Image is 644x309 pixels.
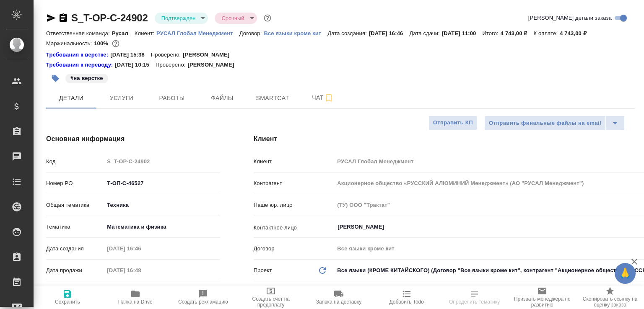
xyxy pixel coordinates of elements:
p: Договор [254,245,335,253]
p: Контрагент [254,179,335,188]
button: Добавить тэг [46,69,65,88]
p: Проверено: [151,51,183,59]
span: Детали [51,93,91,103]
a: Требования к верстке: [46,51,110,59]
div: Техника [104,198,220,212]
p: Общая тематика [46,201,104,209]
span: Призвать менеджера по развитию [513,296,571,308]
p: Номер PO [46,179,104,188]
p: [DATE] 10:15 [115,61,156,69]
p: К оплате: [533,30,560,36]
button: 🙏 [615,263,636,284]
span: Smartcat [252,93,293,103]
p: Русал [112,30,135,36]
span: Услуги [101,93,142,103]
button: Скопировать ссылку для ЯМессенджера [46,13,56,23]
a: Требования к переводу: [46,61,115,69]
div: Подтвержден [215,13,257,24]
span: Сохранить [55,299,80,305]
span: Отправить финальные файлы на email [489,118,601,128]
span: Создать рекламацию [178,299,228,305]
button: Сохранить [34,286,101,309]
h4: Основная информация [46,134,220,144]
div: Математика и физика [104,220,220,234]
p: Проект [254,266,272,275]
p: Дата создания: [327,30,369,36]
p: Код [46,157,104,166]
span: Определить тематику [449,299,500,305]
p: Контактное лицо [254,224,335,232]
span: Файлы [202,93,242,103]
p: Ответственная команда: [46,30,112,36]
span: Скопировать ссылку на оценку заказа [581,296,639,308]
button: Скопировать ссылку [58,13,68,23]
p: 100% [94,40,110,46]
a: РУСАЛ Глобал Менеджмент [156,29,239,36]
button: Папка на Drive [101,286,169,309]
p: Проверено: [156,61,188,69]
p: 4 743,00 ₽ [560,30,593,36]
p: Договор: [239,30,264,36]
p: [PERSON_NAME] [183,51,236,59]
h4: Клиент [254,134,635,144]
p: РУСАЛ Глобал Менеджмент [156,30,239,36]
p: Клиент: [135,30,156,36]
span: Добавить Todo [390,299,424,305]
p: Итого: [482,30,500,36]
p: Маржинальность: [46,40,94,46]
button: Призвать менеджера по развитию [508,286,576,309]
a: S_T-OP-C-24902 [71,12,148,23]
p: Дата сдачи: [409,30,441,36]
p: Дата создания [46,245,104,253]
button: Скопировать ссылку на оценку заказа [576,286,644,309]
div: Подтвержден [155,13,208,24]
button: Определить тематику [441,286,509,309]
button: Срочный [219,15,247,22]
p: Наше юр. лицо [254,201,335,209]
span: 🙏 [618,265,632,282]
p: Тематика [46,223,104,231]
span: [PERSON_NAME] детали заказа [528,14,612,22]
div: Нажми, чтобы открыть папку с инструкцией [46,61,115,69]
button: Подтвержден [159,15,198,22]
p: Все языки кроме кит [264,30,327,36]
p: [DATE] 15:38 [110,51,151,59]
p: [DATE] 16:46 [369,30,410,36]
span: Заявка на доставку [316,299,361,305]
span: на верстке [65,74,109,81]
button: Заявка на доставку [305,286,373,309]
p: [DATE] 11:00 [442,30,483,36]
p: [PERSON_NAME] [187,61,240,69]
p: #на верстке [70,74,103,82]
button: 0.00 RUB; [110,38,121,49]
button: Доп статусы указывают на важность/срочность заказа [262,13,273,23]
span: Отправить КП [433,118,473,128]
span: Чат [303,93,343,103]
button: Отправить финальные файлы на email [484,116,606,131]
input: Пустое поле [104,155,220,167]
button: Создать счет на предоплату [237,286,305,309]
input: Пустое поле [104,264,177,276]
span: Работы [152,93,192,103]
input: ✎ Введи что-нибудь [104,177,220,189]
a: Все языки кроме кит [264,29,327,36]
button: Отправить КП [428,116,478,130]
span: Папка на Drive [118,299,153,305]
input: Пустое поле [104,242,177,255]
p: Дата продажи [46,266,104,275]
button: Добавить Todo [373,286,441,309]
div: split button [484,116,625,131]
p: Клиент [254,157,335,166]
button: Создать рекламацию [169,286,237,309]
p: 4 743,00 ₽ [501,30,534,36]
span: Создать счет на предоплату [242,296,300,308]
div: Нажми, чтобы открыть папку с инструкцией [46,51,110,59]
svg: Подписаться [324,93,334,103]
